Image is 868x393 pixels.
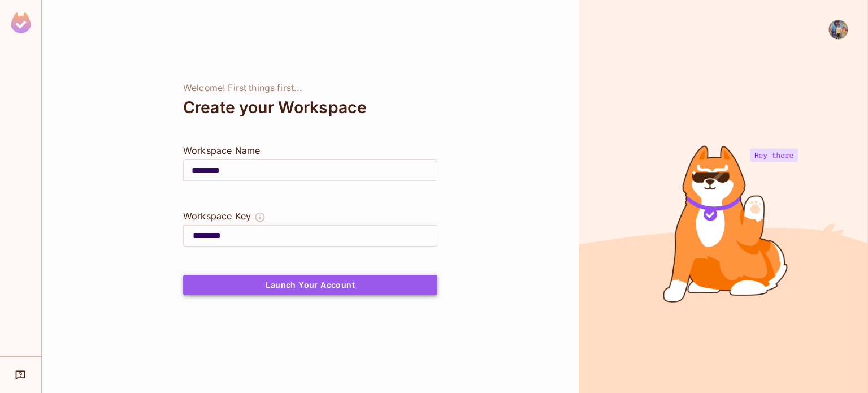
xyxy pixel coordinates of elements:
[183,209,251,223] div: Workspace Key
[11,12,31,33] img: SReyMgAAAABJRU5ErkJggg==
[183,83,437,94] div: Welcome! First things first...
[183,144,437,157] div: Workspace Name
[829,20,848,39] img: Amit Kumar
[183,94,437,121] div: Create your Workspace
[8,364,33,386] div: Help & Updates
[254,209,266,225] button: The Workspace Key is unique, and serves as the identifier of your workspace.
[183,275,437,295] button: Launch Your Account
